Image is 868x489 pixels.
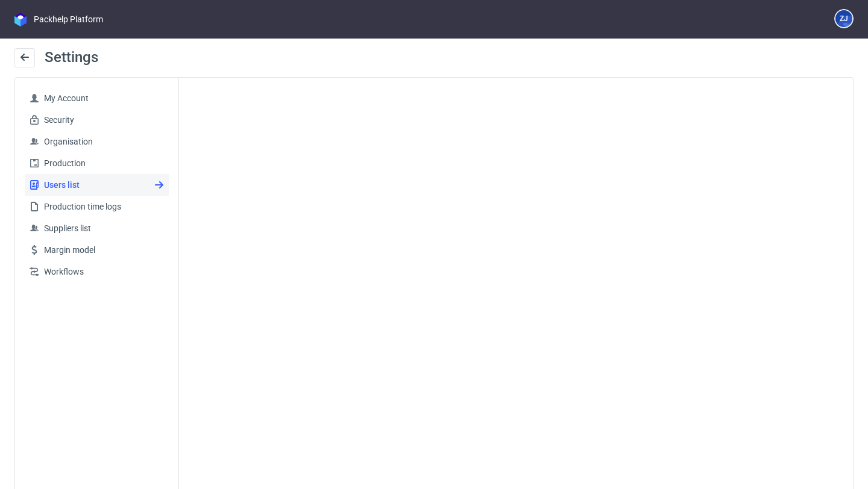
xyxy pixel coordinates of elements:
[25,87,169,109] a: My Account
[25,109,169,131] a: Security
[25,152,169,174] a: Production
[39,92,164,104] span: My Account
[25,217,169,239] a: Suppliers list
[25,196,169,217] a: Production time logs
[45,49,98,66] span: Settings
[835,10,852,27] figcaption: ZJ
[34,13,103,25] div: Packhelp Platform
[25,239,169,261] a: Margin model
[39,179,164,191] span: Users list
[14,13,103,26] a: Packhelp Platform
[39,222,164,234] span: Suppliers list
[39,135,164,148] span: Organisation
[25,261,169,282] a: Workflows
[25,174,169,196] a: Users list
[39,266,164,278] span: Workflows
[39,201,164,213] span: Production time logs
[39,157,164,169] span: Production
[25,131,169,152] a: Organisation
[39,114,164,126] span: Security
[39,244,164,256] span: Margin model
